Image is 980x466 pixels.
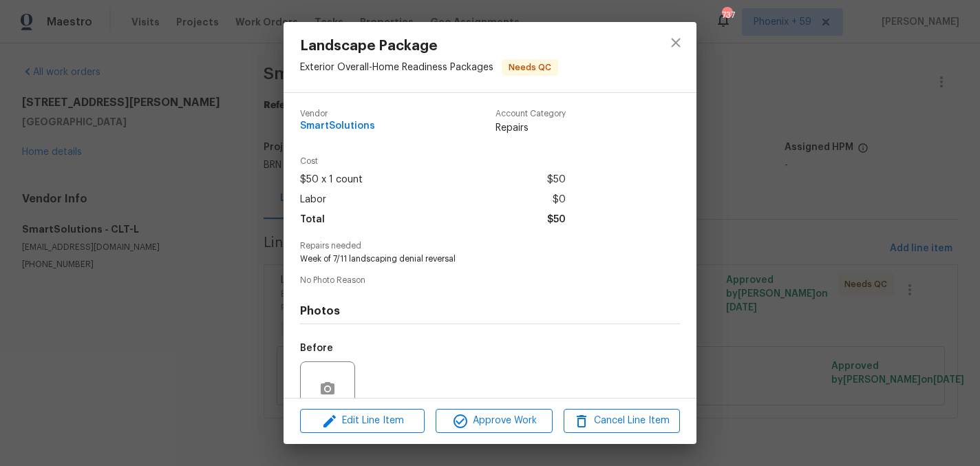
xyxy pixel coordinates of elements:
span: $50 x 1 count [300,170,363,190]
span: $50 [547,210,566,230]
div: 737 [722,8,732,22]
span: Landscape Package [300,39,558,54]
span: Edit Line Item [304,412,420,430]
span: SmartSolutions [300,121,375,131]
span: Cost [300,157,566,166]
button: Edit Line Item [300,409,425,433]
span: $50 [547,170,566,190]
span: Vendor [300,109,375,118]
h5: Before [300,343,333,353]
span: Account Category [496,109,566,118]
span: Labor [300,190,326,210]
span: Repairs needed [300,242,680,251]
span: $0 [553,190,566,210]
span: Repairs [496,121,566,135]
button: Cancel Line Item [564,409,680,433]
span: Cancel Line Item [568,412,676,430]
span: Needs QC [503,61,557,74]
span: Approve Work [440,412,548,430]
h4: Photos [300,304,680,318]
span: No Photo Reason [300,276,680,285]
span: Total [300,210,325,230]
button: Approve Work [436,409,552,433]
span: Week of 7/11 landscaping denial reversal [300,253,642,265]
button: close [659,26,692,59]
span: Exterior Overall - Home Readiness Packages [300,63,493,72]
